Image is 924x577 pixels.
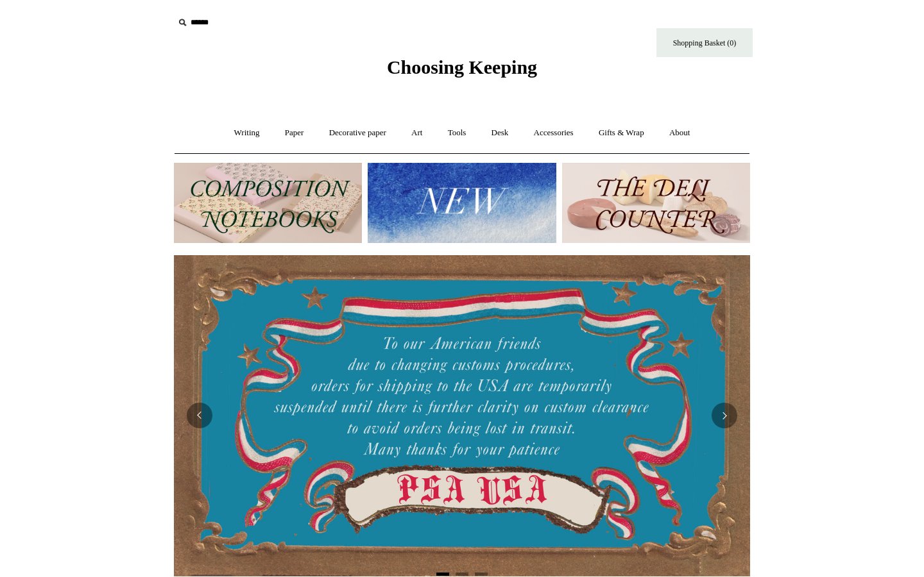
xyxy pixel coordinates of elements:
a: Shopping Basket (0) [656,28,753,57]
button: Previous [187,403,212,428]
button: Next [712,403,737,428]
span: Choosing Keeping [387,56,537,78]
a: Tools [436,116,478,150]
img: The Deli Counter [562,163,750,243]
button: Page 3 [475,573,488,576]
a: Gifts & Wrap [587,116,656,150]
a: Choosing Keeping [387,67,537,76]
a: Writing [223,116,271,150]
img: 202302 Composition ledgers.jpg__PID:69722ee6-fa44-49dd-a067-31375e5d54ec [174,163,362,243]
button: Page 2 [456,573,468,576]
a: Accessories [522,116,585,150]
button: Page 1 [436,573,449,576]
img: USA PSA .jpg__PID:33428022-6587-48b7-8b57-d7eefc91f15a [174,255,750,576]
a: Paper [273,116,316,150]
img: New.jpg__PID:f73bdf93-380a-4a35-bcfe-7823039498e1 [368,163,556,243]
a: Decorative paper [318,116,398,150]
a: About [658,116,702,150]
a: Desk [480,116,520,150]
a: Art [400,116,434,150]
